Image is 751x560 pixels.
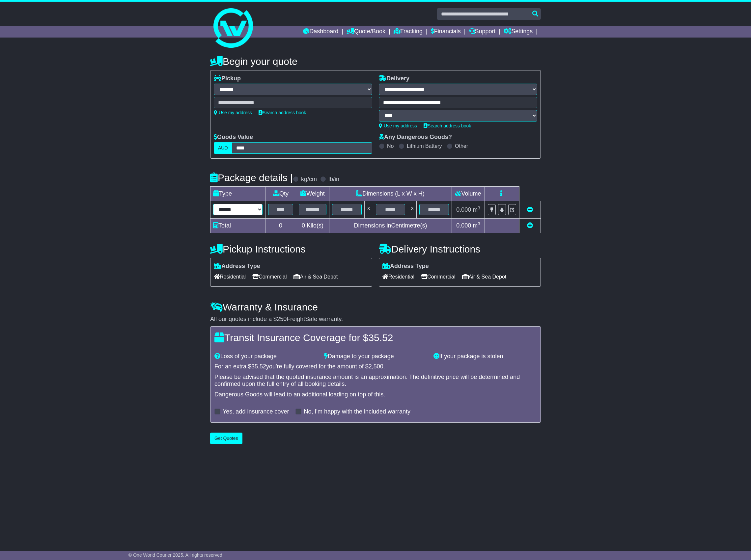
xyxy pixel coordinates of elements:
div: For an extra $ you're fully covered for the amount of $ . [214,363,537,370]
span: m [473,222,480,229]
td: Kilo(s) [296,219,329,233]
span: 35.52 [251,363,266,370]
a: Tracking [394,26,423,38]
label: Address Type [382,263,429,270]
td: x [408,201,417,219]
span: Residential [382,272,414,282]
label: Yes, add insurance cover [223,408,289,415]
div: All our quotes include a $ FreightSafe warranty. [210,316,541,323]
label: Address Type [214,263,260,270]
div: Dangerous Goods will lead to an additional loading on top of this. [214,391,537,398]
td: Total [210,219,265,233]
label: AUD [214,142,232,154]
span: Air & Sea Depot [462,272,507,282]
label: Any Dangerous Goods? [379,134,452,141]
td: x [364,201,373,219]
h4: Pickup Instructions [210,244,372,254]
sup: 3 [478,205,480,210]
label: Other [455,143,468,149]
span: 35.52 [368,332,393,343]
label: Goods Value [214,134,253,141]
label: Delivery [379,75,409,82]
label: kg/cm [301,176,317,183]
span: © One World Courier 2025. All rights reserved. [128,552,224,558]
label: Pickup [214,75,241,82]
a: Settings [504,26,533,38]
label: lb/in [328,176,339,183]
h4: Transit Insurance Coverage for $ [214,332,537,343]
a: Add new item [527,222,533,229]
a: Use my address [379,123,417,128]
a: Use my address [214,110,252,115]
span: 0 [302,222,305,229]
span: 0.000 [456,222,471,229]
span: m [473,206,480,213]
span: Residential [214,272,246,282]
span: 2,500 [369,363,383,370]
label: No, I'm happy with the included warranty [304,408,410,415]
td: 0 [265,219,296,233]
a: Financials [431,26,461,38]
h4: Package details | [210,172,293,183]
div: If your package is stolen [430,353,540,360]
a: Search address book [424,123,471,128]
label: No [387,143,394,149]
div: Please be advised that the quoted insurance amount is an approximation. The definitive price will... [214,374,537,388]
a: Remove this item [527,206,533,213]
span: Commercial [252,272,287,282]
label: Lithium Battery [407,143,442,149]
td: Qty [265,187,296,201]
td: Dimensions in Centimetre(s) [329,219,452,233]
h4: Delivery Instructions [379,244,541,254]
sup: 3 [478,221,480,226]
div: Loss of your package [211,353,321,360]
a: Dashboard [303,26,338,38]
td: Weight [296,187,329,201]
a: Search address book [259,110,306,115]
span: 250 [277,316,287,322]
h4: Begin your quote [210,56,541,67]
div: Damage to your package [321,353,431,360]
td: Volume [452,187,485,201]
a: Support [469,26,496,38]
a: Quote/Book [347,26,385,38]
td: Type [210,187,265,201]
span: Air & Sea Depot [293,272,338,282]
td: Dimensions (L x W x H) [329,187,452,201]
span: Commercial [421,272,455,282]
button: Get Quotes [210,433,242,444]
span: 0.000 [456,206,471,213]
h4: Warranty & Insurance [210,302,541,312]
